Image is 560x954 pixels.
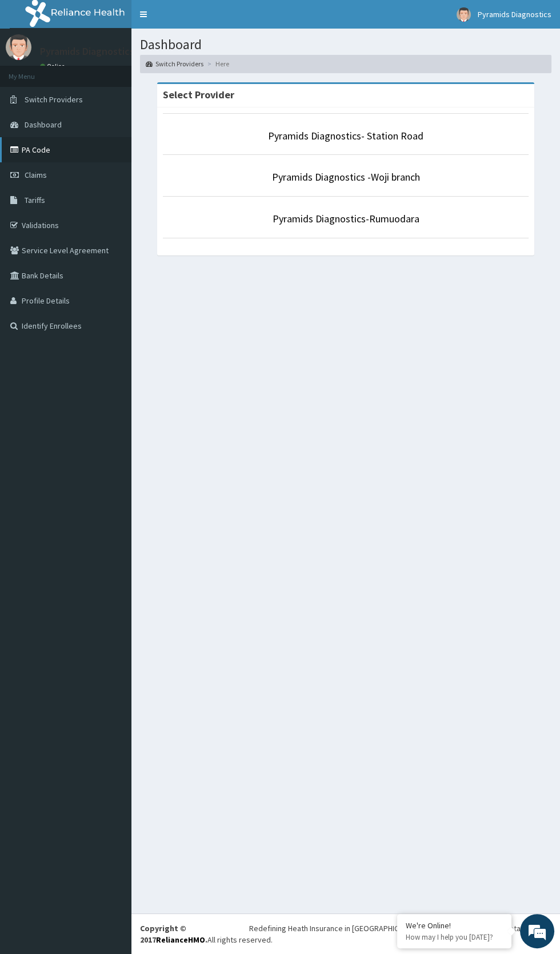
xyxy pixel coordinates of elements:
h1: Dashboard [140,37,551,52]
a: Pyramids Diagnostics- Station Road [268,129,423,142]
span: Tariffs [25,195,45,205]
a: RelianceHMO [156,935,205,945]
p: Pyramids Diagnostics [40,46,134,57]
span: Dashboard [25,119,62,130]
span: Pyramids Diagnostics [478,9,551,19]
div: Redefining Heath Insurance in [GEOGRAPHIC_DATA] using Telemedicine and Data Science! [249,923,551,934]
a: Online [40,62,67,70]
div: We're Online! [406,920,503,931]
img: User Image [457,7,471,22]
img: User Image [6,34,31,60]
a: Switch Providers [146,59,203,69]
span: Switch Providers [25,94,83,105]
footer: All rights reserved. [131,913,560,954]
a: Pyramids Diagnostics-Rumuodara [273,212,419,225]
li: Here [205,59,229,69]
strong: Copyright © 2017 . [140,923,207,945]
p: How may I help you today? [406,932,503,942]
span: Claims [25,170,47,180]
a: Pyramids Diagnostics -Woji branch [272,170,420,183]
strong: Select Provider [163,88,234,101]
